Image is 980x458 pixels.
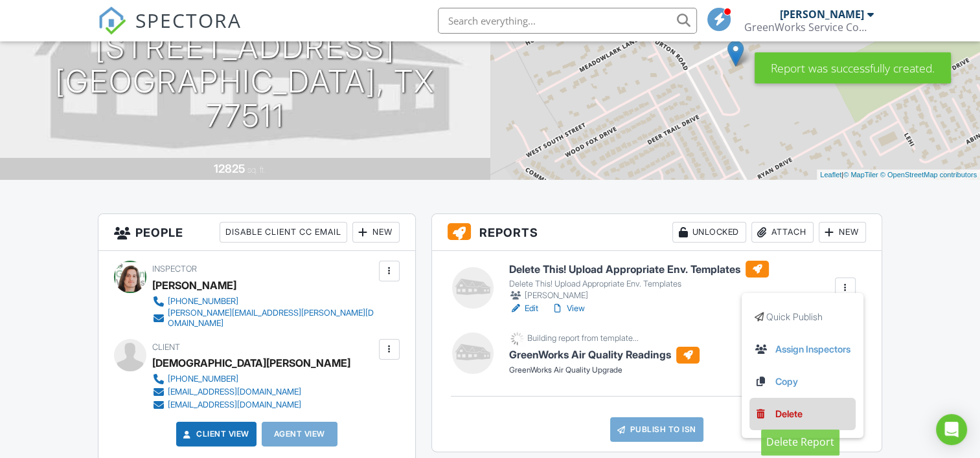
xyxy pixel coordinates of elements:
[152,264,197,274] span: Inspector
[744,21,874,34] div: GreenWorks Service Company
[135,6,242,34] span: SPECTORA
[820,171,841,179] a: Leaflet
[152,295,375,308] a: [PHONE_NUMBER]
[181,428,249,441] a: Client View
[509,331,525,347] img: loading-93afd81d04378562ca97960a6d0abf470c8f8241ccf6a1b4da771bf876922d1b.gif
[21,30,470,133] h1: [STREET_ADDRESS] [GEOGRAPHIC_DATA], TX 77511
[152,386,340,398] a: [EMAIL_ADDRESS][DOMAIN_NAME]
[168,400,301,410] div: [EMAIL_ADDRESS][DOMAIN_NAME]
[98,17,242,45] a: SPECTORA
[152,276,236,295] div: [PERSON_NAME]
[509,302,538,315] a: Edit
[527,333,639,343] div: Building report from template...
[152,398,340,411] a: [EMAIL_ADDRESS][DOMAIN_NAME]
[509,279,769,289] div: Delete This! Upload Appropriate Env. Templates
[755,342,850,356] a: Assign Inspectors
[509,261,769,302] a: Delete This! Upload Appropriate Env. Templates Delete This! Upload Appropriate Env. Templates [PE...
[220,222,347,243] div: Disable Client CC Email
[755,375,850,389] a: Copy
[551,302,585,315] a: View
[168,308,375,329] div: [PERSON_NAME][EMAIL_ADDRESS][PERSON_NAME][DOMAIN_NAME]
[152,373,340,386] a: [PHONE_NUMBER]
[247,165,266,175] span: sq. ft.
[352,222,400,243] div: New
[751,222,814,243] div: Attach
[755,407,850,421] a: Delete
[152,308,375,329] a: [PERSON_NAME][EMAIL_ADDRESS][PERSON_NAME][DOMAIN_NAME]
[152,342,180,352] span: Client
[509,261,769,278] h6: Delete This! Upload Appropriate Env. Templates
[214,162,245,175] div: 12825
[509,347,700,364] h6: GreenWorks Air Quality Readings
[98,6,126,35] img: The Best Home Inspection Software - Spectora
[98,214,415,251] h3: People
[509,365,700,376] div: GreenWorks Air Quality Upgrade
[168,387,301,397] div: [EMAIL_ADDRESS][DOMAIN_NAME]
[432,214,882,251] h3: Reports
[672,222,746,243] div: Unlocked
[843,171,878,179] a: © MapTiler
[610,417,703,442] a: Publish to ISN
[936,414,967,445] div: Open Intercom Messenger
[819,222,866,243] div: New
[509,289,769,302] div: [PERSON_NAME]
[880,171,977,179] a: © OpenStreetMap contributors
[780,8,864,21] div: [PERSON_NAME]
[168,374,238,384] div: [PHONE_NUMBER]
[766,311,823,322] span: Quick Publish
[438,8,697,34] input: Search everything...
[775,407,803,421] div: Delete
[152,353,350,373] div: [DEMOGRAPHIC_DATA][PERSON_NAME]
[817,169,980,180] div: |
[755,52,951,83] div: Report was successfully created.
[168,296,238,307] div: [PHONE_NUMBER]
